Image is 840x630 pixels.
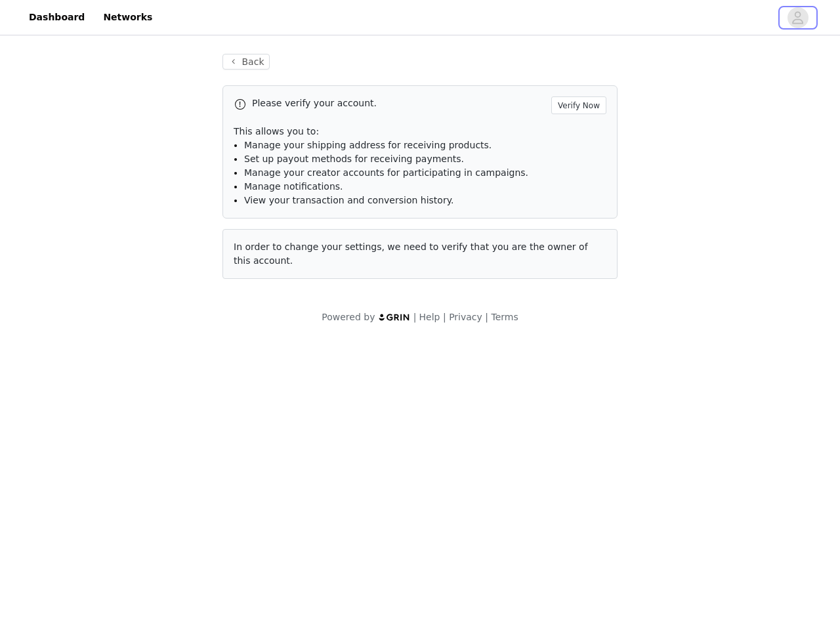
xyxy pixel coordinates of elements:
span: | [485,312,488,322]
div: avatar [791,7,804,28]
span: Manage your creator accounts for participating in campaigns. [244,167,528,178]
p: This allows you to: [234,125,606,138]
span: Set up payout methods for receiving payments. [244,154,464,164]
span: Powered by [322,312,375,322]
button: Verify Now [551,96,606,114]
span: Manage notifications. [244,181,343,192]
a: Terms [491,312,518,322]
span: Manage your shipping address for receiving products. [244,140,492,150]
span: | [443,312,446,322]
a: Privacy [449,312,482,322]
button: Back [222,54,270,70]
span: View your transaction and conversion history. [244,195,453,205]
a: Dashboard [21,3,93,32]
a: Help [419,312,440,322]
a: Networks [95,3,160,32]
span: In order to change your settings, we need to verify that you are the owner of this account. [234,241,588,266]
span: | [413,312,417,322]
p: Please verify your account. [252,96,546,110]
img: logo [378,313,411,322]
